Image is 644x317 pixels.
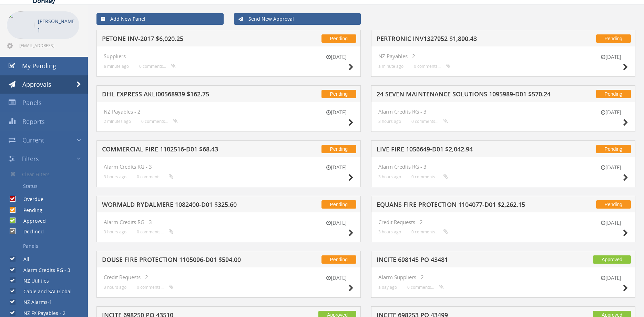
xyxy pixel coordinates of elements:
small: [DATE] [319,109,354,116]
a: Status [5,180,88,192]
span: Filters [21,155,39,163]
a: Panels [5,240,88,252]
label: NZ FX Payables - 2 [17,310,65,317]
small: [DATE] [594,53,628,61]
span: Reports [22,117,45,126]
small: 0 comments... [139,64,176,69]
small: 0 comments... [411,174,448,179]
h4: Suppliers [104,53,354,59]
a: Clear Filters [5,168,88,180]
small: 0 comments... [137,229,173,234]
span: Pending [321,200,356,209]
small: 2 minutes ago [104,119,131,124]
h4: Credit Requests - 2 [378,219,628,225]
span: Pending [321,255,356,264]
small: a day ago [378,285,397,290]
h4: NZ Payables - 2 [378,53,628,59]
label: NZ Alarms-1 [17,299,52,306]
span: [EMAIL_ADDRESS][DOMAIN_NAME] [19,43,78,48]
small: 3 hours ago [104,229,126,234]
a: Add New Panel [96,13,224,25]
small: 0 comments... [414,64,450,69]
span: Pending [596,90,631,98]
label: Declined [17,228,44,235]
h5: PETONE INV-2017 $6,020.25 [102,35,279,44]
h4: Alarm Suppliers - 2 [378,274,628,280]
span: Pending [596,200,631,209]
small: 3 hours ago [378,174,401,179]
small: 0 comments... [141,119,178,124]
small: [DATE] [319,219,354,226]
small: 3 hours ago [378,229,401,234]
span: Pending [321,34,356,43]
label: NZ Utilities [17,277,49,284]
h4: Credit Requests - 2 [104,274,354,280]
h5: WORMALD RYDALMERE 1082400-D01 $325.60 [102,201,279,210]
span: Pending [596,145,631,153]
small: [DATE] [594,109,628,116]
label: Approved [17,218,46,224]
span: My Pending [22,62,56,70]
h5: PERTRONIC INV1327952 $1,890.43 [377,35,554,44]
span: Approvals [22,80,51,88]
small: 3 hours ago [104,285,126,290]
small: 3 hours ago [378,119,401,124]
label: Cable and SAI Global [17,288,72,295]
h4: NZ Payables - 2 [104,109,354,115]
span: Approved [593,255,631,264]
span: Pending [321,145,356,153]
span: Pending [321,90,356,98]
h5: 24 SEVEN MAINTENANCE SOLUTIONS 1095989-D01 $570.24 [377,91,554,99]
small: [DATE] [319,53,354,61]
h5: EQUANS FIRE PROTECTION 1104077-D01 $2,262.15 [377,201,554,210]
small: [DATE] [594,219,628,226]
h5: DHL EXPRESS AKLI00568939 $162.75 [102,91,279,99]
h5: INCITE 698145 PO 43481 [377,256,554,265]
small: a minute ago [104,64,129,69]
small: 0 comments... [137,285,173,290]
small: 3 hours ago [104,174,126,179]
label: Overdue [17,196,43,203]
h5: DOUSE FIRE PROTECTION 1105096-D01 $594.00 [102,256,279,265]
span: Panels [22,98,42,107]
label: Pending [17,207,42,214]
small: a minute ago [378,64,403,69]
h5: COMMERCIAL FIRE 1102516-D01 $68.43 [102,146,279,155]
label: Alarm Credits RG - 3 [17,267,70,274]
h4: Alarm Credits RG - 3 [104,219,354,225]
small: [DATE] [319,164,354,171]
span: Pending [596,34,631,43]
small: 0 comments... [411,229,448,234]
a: Send New Approval [234,13,361,25]
h5: LIVE FIRE 1056649-D01 $2,042.94 [377,146,554,155]
small: 0 comments... [137,174,173,179]
small: 0 comments... [411,119,448,124]
small: [DATE] [594,274,628,282]
h4: Alarm Credits RG - 3 [378,109,628,115]
span: Current [22,136,44,144]
small: 0 comments... [407,285,444,290]
h4: Alarm Credits RG - 3 [104,164,354,170]
small: [DATE] [594,164,628,171]
label: All [17,256,29,263]
small: [DATE] [319,274,354,282]
p: [PERSON_NAME] [38,17,76,34]
h4: Alarm Credits RG - 3 [378,164,628,170]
